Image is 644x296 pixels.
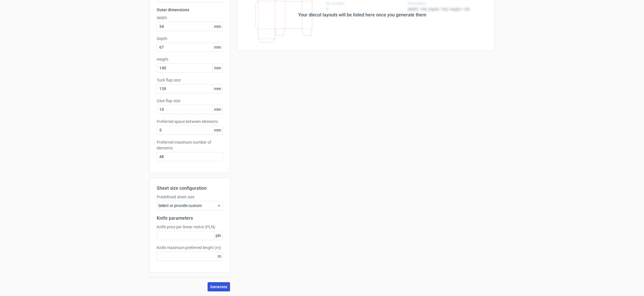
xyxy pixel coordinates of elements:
[157,7,223,13] h3: Outer dimensions
[157,201,223,210] div: Select or provide custom
[157,98,223,104] label: Glue flap size
[212,126,223,134] span: mm
[157,185,223,192] h2: Sheet size configuration
[157,215,223,222] h2: Knife parameters
[212,84,223,93] span: mm
[212,105,223,114] span: mm
[212,22,223,31] span: mm
[214,231,223,240] span: pln
[298,12,426,18] div: Your diecut layouts will be listed here once you generate them
[212,64,223,72] span: mm
[210,285,227,289] span: Generate
[208,282,230,291] button: Generate
[157,245,223,251] label: Knife maximum preferred lenght (m)
[157,36,223,41] label: Depth
[157,15,223,21] label: Width
[216,252,223,261] span: m
[157,194,223,200] label: Predefined sheet size
[212,43,223,52] span: mm
[157,56,223,62] label: Height
[157,224,223,230] label: Knife price per linear metre (PLN)
[157,119,223,124] label: Preferred space between elements
[157,77,223,83] label: Tuck flap size
[157,139,223,151] label: Preferred maximum number of elements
